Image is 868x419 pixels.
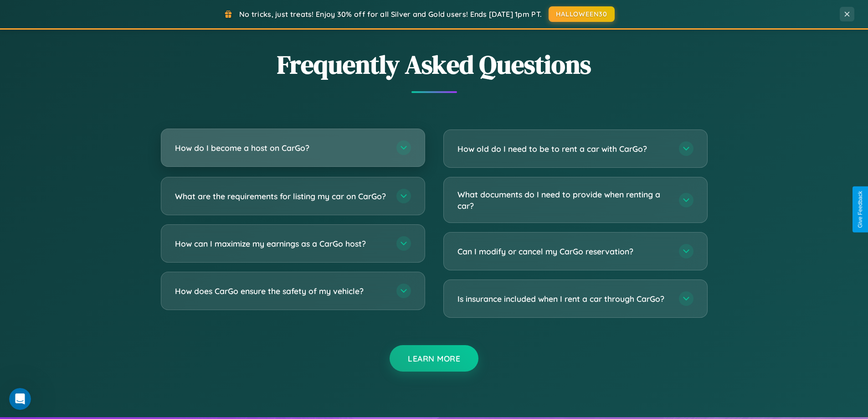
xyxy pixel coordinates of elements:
h3: How can I maximize my earnings as a CarGo host? [175,238,387,249]
span: No tricks, just treats! Enjoy 30% off for all Silver and Gold users! Ends [DATE] 1pm PT. [239,10,542,19]
button: HALLOWEEN30 [549,6,615,22]
div: Give Feedback [857,191,863,228]
h3: How does CarGo ensure the safety of my vehicle? [175,285,387,297]
h3: How do I become a host on CarGo? [175,142,387,154]
h3: What documents do I need to provide when renting a car? [457,189,670,211]
iframe: Intercom live chat [9,388,31,410]
h3: Is insurance included when I rent a car through CarGo? [457,293,670,305]
button: Learn More [390,345,478,372]
h3: Can I modify or cancel my CarGo reservation? [457,246,670,257]
h3: How old do I need to be to rent a car with CarGo? [457,143,670,155]
h3: What are the requirements for listing my car on CarGo? [175,191,387,202]
h2: Frequently Asked Questions [161,47,708,82]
